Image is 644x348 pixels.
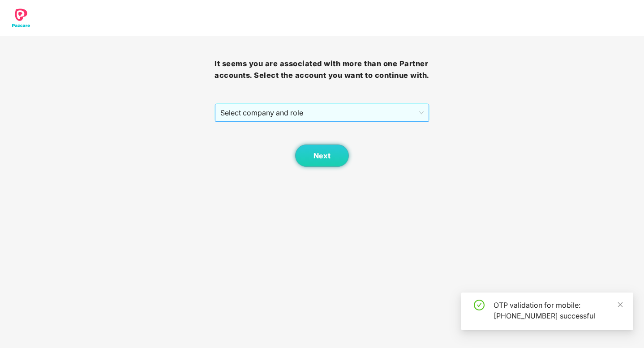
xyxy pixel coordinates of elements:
span: Select company and role [220,104,423,121]
div: OTP validation for mobile: [PHONE_NUMBER] successful [494,300,623,321]
h3: It seems you are associated with more than one Partner accounts. Select the account you want to c... [215,58,429,81]
span: Next [313,152,331,160]
span: check-circle [474,300,485,310]
button: Next [295,144,349,167]
span: close [617,301,623,308]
